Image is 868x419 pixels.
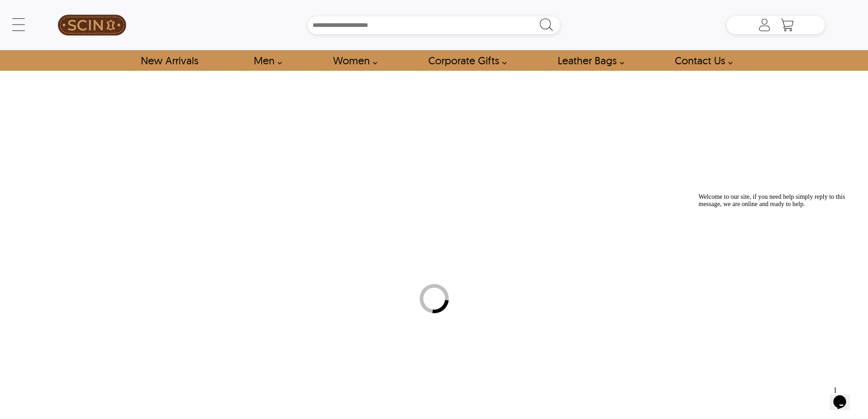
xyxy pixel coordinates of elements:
[130,50,208,71] a: Shop New Arrivals
[695,190,859,378] iframe: chat widget
[778,18,796,32] a: Shopping Cart
[243,50,287,71] a: shop men's leather jackets
[418,50,512,71] a: Shop Leather Corporate Gifts
[58,5,126,46] img: SCIN
[43,5,141,46] a: SCIN
[547,50,629,71] a: Shop Leather Bags
[830,383,859,410] iframe: chat widget
[664,50,738,71] a: contact-us
[4,4,168,18] div: Welcome to our site, if you need help simply reply to this message, we are online and ready to help.
[323,50,382,71] a: Shop Women Leather Jackets
[4,4,150,18] span: Welcome to our site, if you need help simply reply to this message, we are online and ready to help.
